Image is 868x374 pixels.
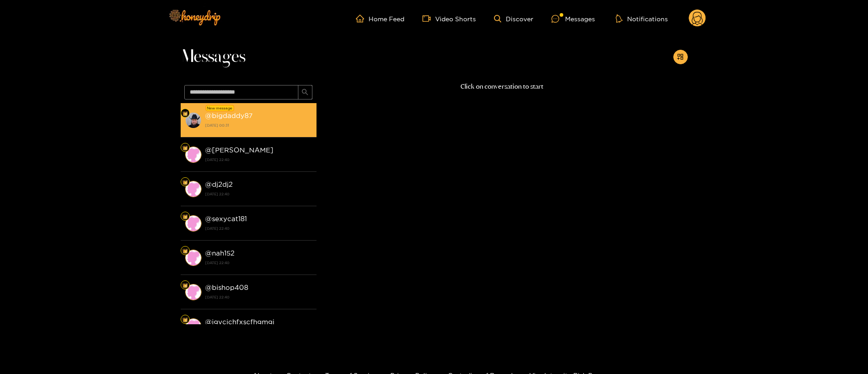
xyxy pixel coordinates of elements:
[298,85,312,99] button: search
[356,14,404,23] a: Home Feed
[205,146,273,154] strong: @ [PERSON_NAME]
[185,181,201,197] img: conversation
[182,111,188,116] img: Fan Level
[185,318,201,335] img: conversation
[182,283,188,288] img: Fan Level
[302,89,308,96] span: search
[182,180,188,185] img: Fan Level
[422,14,476,23] a: Video Shorts
[205,293,312,301] strong: [DATE] 22:40
[205,224,312,232] strong: [DATE] 22:40
[181,46,245,68] span: Messages
[551,14,595,24] div: Messages
[205,112,253,119] strong: @ bigdaddy87
[185,250,201,266] img: conversation
[205,121,312,129] strong: [DATE] 00:31
[494,15,533,23] a: Discover
[356,14,369,23] span: home
[182,214,188,219] img: Fan Level
[205,318,274,326] strong: @ jgvcjchfxscfhgmgj
[182,145,188,151] img: Fan Level
[205,190,312,198] strong: [DATE] 22:40
[185,284,201,300] img: conversation
[182,317,188,322] img: Fan Level
[205,284,248,291] strong: @ bishop408
[673,50,688,64] button: appstore-add
[422,14,435,23] span: video-camera
[206,105,234,111] div: New message
[185,147,201,163] img: conversation
[613,14,671,23] button: Notifications
[677,53,684,61] span: appstore-add
[205,156,312,164] strong: [DATE] 22:40
[182,248,188,254] img: Fan Level
[317,81,688,92] p: Click on conversation to start
[205,215,247,223] strong: @ sexycat181
[185,215,201,232] img: conversation
[185,112,201,128] img: conversation
[205,180,233,188] strong: @ dj2dj2
[205,249,235,257] strong: @ nah152
[205,259,312,267] strong: [DATE] 22:40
